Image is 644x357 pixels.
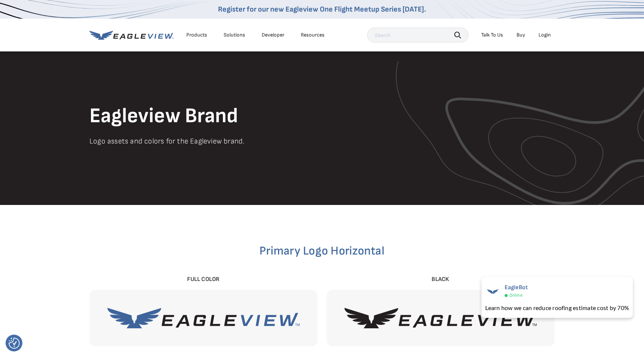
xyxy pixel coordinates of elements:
div: Resources [301,32,325,38]
span: EagleBot [505,284,528,291]
span: Online [509,293,523,298]
a: Register for our new Eagleview One Flight Meetup Series [DATE]. [218,5,426,14]
img: EagleView-Full-Color.svg [107,308,300,328]
a: Buy [517,32,525,38]
div: Solutions [224,32,245,38]
div: Login [539,32,551,38]
div: Talk To Us [481,32,503,38]
div: Full Color [89,275,318,284]
div: Black [326,275,555,284]
div: Products [186,32,207,38]
img: Revisit consent button [9,338,20,349]
p: Logo assets and colors for the Eagleview brand. [89,135,555,147]
h2: Primary Logo Horizontal [89,245,555,257]
img: EagleView-Black.svg [344,308,537,328]
img: EagleBot [485,284,500,299]
div: Learn how we can reduce roofing estimate cost by 70% [485,303,629,312]
input: Search [367,28,468,42]
button: Consent Preferences [9,338,20,349]
h1: Eagleview Brand [89,103,555,129]
a: Developer [262,32,284,38]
